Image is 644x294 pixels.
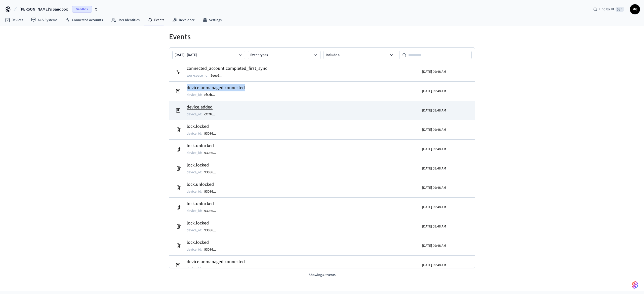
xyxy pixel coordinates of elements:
h2: device.unmanaged.connected [187,258,245,265]
h1: Events [169,32,475,41]
span: [PERSON_NAME]'s Sandbox [20,6,68,12]
button: 93086... [203,150,221,156]
a: ACS Systems [27,16,61,25]
p: device_id : [187,208,202,213]
h2: lock.unlocked [187,200,221,207]
p: device_id : [187,266,202,271]
span: ⌘ K [616,7,624,12]
p: [DATE] 09:48 AM [422,89,446,94]
p: device_id : [187,92,202,97]
p: [DATE] 09:48 AM [422,147,446,152]
p: device_id : [187,170,202,175]
a: User Identities [107,16,144,25]
h2: lock.locked [187,220,221,227]
p: device_id : [187,189,202,194]
button: 93086... [203,189,221,195]
h2: lock.unlocked [187,142,221,149]
a: Connected Accounts [61,16,107,25]
p: [DATE] 09:48 AM [422,243,446,248]
p: Showing 39 events [169,272,475,278]
p: [DATE] 09:48 AM [422,166,446,171]
a: Developer [168,16,198,25]
button: 93086... [203,227,221,233]
button: 93086... [203,208,221,214]
p: [DATE] 09:48 AM [422,69,446,74]
span: Sandbox [72,6,92,13]
p: device_id : [187,228,202,233]
button: 93086... [203,131,221,137]
button: cfc2b... [203,111,220,117]
button: Event types [248,51,321,59]
p: [DATE] 09:48 AM [422,127,446,132]
h2: lock.locked [187,239,221,246]
a: Events [144,16,168,25]
h2: connected_account.completed_first_sync [187,65,267,72]
h2: lock.unlocked [187,181,221,188]
span: Find by ID [599,7,614,12]
h2: lock.locked [187,162,221,169]
p: workspace_id : [187,73,209,78]
button: MG [630,4,640,14]
p: device_id : [187,112,202,117]
a: Devices [1,16,27,25]
h2: lock.locked [187,123,221,130]
p: device_id : [187,150,202,155]
p: device_id : [187,247,202,252]
button: 9eee9... [210,73,227,79]
p: [DATE] 09:48 AM [422,108,446,113]
p: device_id : [187,131,202,136]
button: 93086... [203,266,221,272]
p: [DATE] 09:48 AM [422,224,446,229]
a: Settings [198,16,226,25]
span: MG [630,5,639,14]
button: [DATE] - [DATE] [172,51,245,59]
p: [DATE] 09:48 AM [422,185,446,190]
button: 93086... [203,169,221,175]
div: Find by ID⌘ K [589,5,628,14]
button: cfc2b... [203,92,220,98]
p: [DATE] 09:48 AM [422,205,446,210]
p: [DATE] 09:48 AM [422,263,446,268]
h2: device.added [187,104,220,111]
button: 93086... [203,247,221,253]
button: Include all [324,51,396,59]
h2: device.unmanaged.connected [187,84,245,91]
img: SeamLogoGradient.69752ec5.svg [632,281,638,289]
